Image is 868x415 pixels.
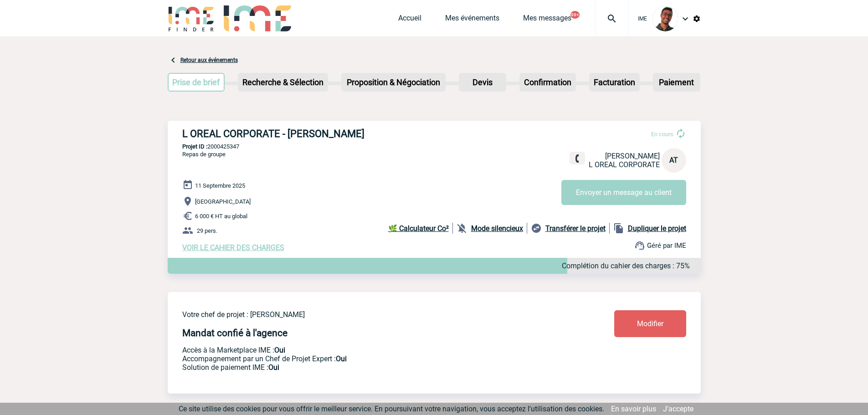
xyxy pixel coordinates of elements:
[388,223,453,234] a: 🌿 Calculateur Co²
[471,224,523,233] b: Mode silencieux
[638,15,647,22] span: IME
[182,128,456,139] h3: L OREAL CORPORATE - [PERSON_NAME]
[628,224,686,233] b: Dupliquer le projet
[637,319,663,328] span: Modifier
[647,241,686,250] span: Géré par IME
[182,151,226,158] span: Repas de groupe
[561,180,686,205] button: Envoyer un message au client
[520,74,575,91] p: Confirmation
[182,328,288,338] h4: Mandat confié à l'agence
[182,143,207,150] b: Projet ID :
[180,57,238,63] a: Retour aux événements
[573,154,581,163] img: fixe.png
[589,160,660,169] span: L OREAL CORPORATE
[388,224,449,233] b: 🌿 Calculateur Co²
[182,346,560,354] p: Accès à la Marketplace IME :
[182,310,560,319] p: Votre chef de projet : [PERSON_NAME]
[168,5,215,31] img: IME-Finder
[523,14,571,26] a: Mes messages
[195,182,245,189] span: 11 Septembre 2025
[634,240,645,251] img: support.png
[613,223,624,234] img: file_copy-black-24dp.png
[182,243,284,252] a: VOIR LE CAHIER DES CHARGES
[545,224,606,233] b: Transférer le projet
[651,131,673,138] span: En cours
[268,363,279,372] b: Oui
[445,14,499,26] a: Mes événements
[652,6,678,31] img: 124970-0.jpg
[570,11,580,19] button: 99+
[197,227,217,234] span: 29 pers.
[168,143,701,150] p: 2000425347
[195,198,251,205] span: [GEOGRAPHIC_DATA]
[590,74,639,91] p: Facturation
[342,74,445,91] p: Proposition & Négociation
[169,74,224,91] p: Prise de brief
[654,74,699,91] p: Paiement
[179,405,604,413] span: Ce site utilise des cookies pour vous offrir le meilleur service. En poursuivant votre navigation...
[195,213,247,220] span: 6 000 € HT au global
[274,346,285,354] b: Oui
[182,354,560,363] p: Prestation payante
[663,405,693,413] a: J'accepte
[460,74,505,91] p: Devis
[182,363,560,372] p: Conformité aux process achat client, Prise en charge de la facturation, Mutualisation de plusieur...
[669,156,678,164] span: AT
[398,14,421,26] a: Accueil
[611,405,656,413] a: En savoir plus
[336,354,347,363] b: Oui
[605,152,660,160] span: [PERSON_NAME]
[239,74,327,91] p: Recherche & Sélection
